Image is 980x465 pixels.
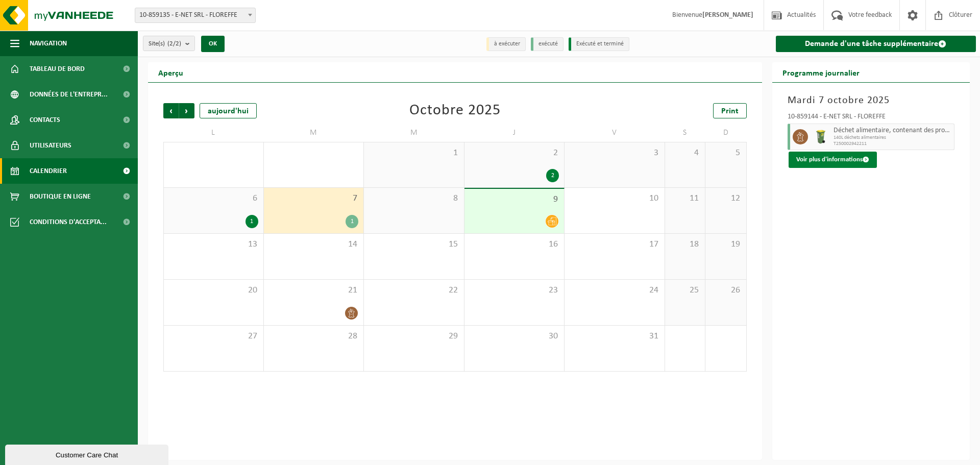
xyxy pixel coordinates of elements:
strong: [PERSON_NAME] [702,11,753,19]
span: 11 [670,193,700,204]
span: 2 [470,148,559,159]
span: Précédent [163,103,179,118]
h2: Aperçu [148,62,193,82]
span: 31 [570,331,659,342]
span: Site(s) [149,36,181,52]
span: 4 [670,148,700,159]
a: Demande d'une tâche supplémentaire [776,36,976,52]
td: D [705,124,746,142]
td: M [364,124,464,142]
a: Print [713,103,747,118]
span: T250002942211 [834,141,952,147]
img: WB-0140-HPE-GN-50 [813,129,828,144]
td: V [565,124,665,142]
span: 6 [169,193,258,204]
span: 13 [169,239,258,250]
span: Utilisateurs [30,133,71,158]
div: 10-859144 - E-NET SRL - FLOREFFE [788,113,955,124]
count: (2/2) [167,40,181,47]
span: 16 [470,239,559,250]
iframe: chat widget [5,443,170,465]
div: Octobre 2025 [409,103,501,118]
span: 24 [570,285,659,296]
h2: Programme journalier [772,62,870,82]
div: aujourd'hui [200,103,257,118]
span: 10-859135 - E-NET SRL - FLOREFFE [135,8,255,22]
span: 29 [369,331,459,342]
span: 22 [369,285,459,296]
span: 26 [710,285,741,296]
div: 2 [546,169,559,182]
span: Suivant [179,103,194,118]
li: à exécuter [486,37,526,51]
span: 17 [570,239,659,250]
button: Site(s)(2/2) [143,36,195,51]
span: 8 [369,193,459,204]
div: 1 [346,215,358,228]
span: 14 [269,239,359,250]
span: 15 [369,239,459,250]
span: 12 [710,193,741,204]
li: exécuté [531,37,563,51]
span: Boutique en ligne [30,184,91,209]
span: 18 [670,239,700,250]
td: S [665,124,706,142]
td: L [163,124,264,142]
span: Tableau de bord [30,56,85,82]
span: 3 [570,148,659,159]
span: Données de l'entrepr... [30,82,108,107]
span: 19 [710,239,741,250]
span: 7 [269,193,359,204]
span: Conditions d'accepta... [30,209,107,235]
div: 1 [246,215,258,228]
span: 1 [369,148,459,159]
span: Print [721,107,739,115]
span: 10 [570,193,659,204]
span: Contacts [30,107,60,133]
h3: Mardi 7 octobre 2025 [788,93,955,108]
span: 23 [470,285,559,296]
span: Navigation [30,31,67,56]
span: 5 [710,148,741,159]
span: 140L déchets alimentaires [834,135,952,141]
li: Exécuté et terminé [569,37,629,51]
span: Déchet alimentaire, contenant des produits d'origine animale, non emballé, catégorie 3 [834,127,952,135]
span: Calendrier [30,158,67,184]
span: 25 [670,285,700,296]
span: 21 [269,285,359,296]
span: 10-859135 - E-NET SRL - FLOREFFE [135,8,256,23]
button: Voir plus d'informations [789,152,877,168]
span: 20 [169,285,258,296]
button: OK [201,36,225,52]
span: 27 [169,331,258,342]
td: M [264,124,364,142]
span: 30 [470,331,559,342]
span: 28 [269,331,359,342]
td: J [464,124,565,142]
span: 9 [470,194,559,205]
